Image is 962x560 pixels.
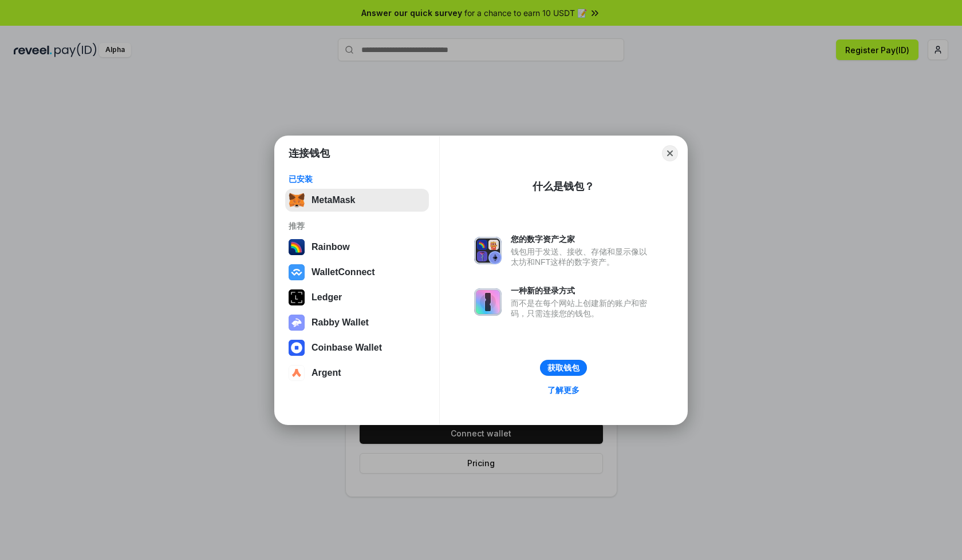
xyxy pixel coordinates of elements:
[540,360,587,376] button: 获取钱包
[312,343,382,353] div: Coinbase Wallet
[285,362,429,384] button: Argent
[312,242,350,252] div: Rainbow
[541,383,586,398] a: 了解更多
[289,146,330,160] h1: 连接钱包
[289,239,305,255] img: svg+xml,%3Csvg%20width%3D%22120%22%20height%3D%22120%22%20viewBox%3D%220%200%20120%20120%22%20fil...
[312,292,342,303] div: Ledger
[285,311,429,334] button: Rabby Wallet
[289,264,305,280] img: svg+xml,%3Csvg%20width%3D%2228%22%20height%3D%2228%22%20viewBox%3D%220%200%2028%2028%22%20fill%3D...
[511,285,653,296] div: 一种新的登录方式
[285,286,429,309] button: Ledger
[285,336,429,359] button: Coinbase Wallet
[511,247,653,267] div: 钱包用于发送、接收、存储和显示像以太坊和NFT这样的数字资产。
[511,298,653,319] div: 而不是在每个网站上创建新的账户和密码，只需连接您的钱包。
[312,195,355,205] div: MetaMask
[289,192,305,208] img: svg+xml,%3Csvg%20fill%3D%22none%22%20height%3D%2233%22%20viewBox%3D%220%200%2035%2033%22%20width%...
[289,340,305,356] img: svg+xml,%3Csvg%20width%3D%2228%22%20height%3D%2228%22%20viewBox%3D%220%200%2028%2028%22%20fill%3D...
[289,174,425,184] div: 已安装
[662,145,678,161] button: Close
[312,267,375,277] div: WalletConnect
[474,288,502,316] img: svg+xml,%3Csvg%20xmlns%3D%22http%3A%2F%2Fwww.w3.org%2F2000%2Fsvg%22%20fill%3D%22none%22%20viewBox...
[285,189,429,212] button: MetaMask
[289,289,305,305] img: svg+xml,%3Csvg%20xmlns%3D%22http%3A%2F%2Fwww.w3.org%2F2000%2Fsvg%22%20width%3D%2228%22%20height%3...
[285,261,429,284] button: WalletConnect
[312,368,341,378] div: Argent
[289,315,305,331] img: svg+xml,%3Csvg%20xmlns%3D%22http%3A%2F%2Fwww.w3.org%2F2000%2Fsvg%22%20fill%3D%22none%22%20viewBox...
[511,234,653,244] div: 您的数字资产之家
[533,180,594,193] div: 什么是钱包？
[547,363,579,373] div: 获取钱包
[474,237,502,264] img: svg+xml,%3Csvg%20xmlns%3D%22http%3A%2F%2Fwww.w3.org%2F2000%2Fsvg%22%20fill%3D%22none%22%20viewBox...
[285,236,429,259] button: Rainbow
[312,317,369,328] div: Rabby Wallet
[289,365,305,381] img: svg+xml,%3Csvg%20width%3D%2228%22%20height%3D%2228%22%20viewBox%3D%220%200%2028%2028%22%20fill%3D...
[547,385,579,395] div: 了解更多
[289,221,425,231] div: 推荐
